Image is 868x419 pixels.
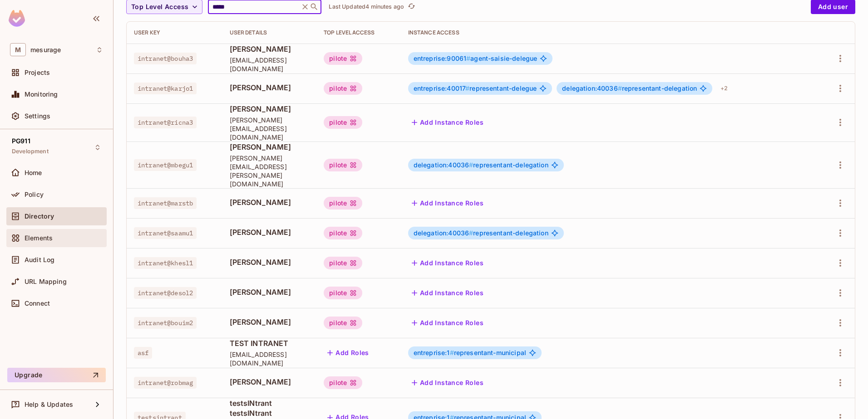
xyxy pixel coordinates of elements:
[717,81,731,96] div: + 2
[562,84,622,92] span: delegation:40036
[469,229,473,237] span: #
[230,154,310,188] span: [PERSON_NAME][EMAIL_ADDRESS][PERSON_NAME][DOMAIN_NAME]
[230,398,310,418] span: testsINtrant testsINtrant
[324,287,362,299] div: pilote
[230,257,310,267] span: [PERSON_NAME]
[408,256,487,270] button: Add Instance Roles
[414,349,454,356] span: entreprise:1
[324,116,362,129] div: pilote
[618,84,622,92] span: #
[230,44,310,54] span: [PERSON_NAME]
[25,278,67,285] span: URL Mapping
[25,213,54,220] span: Directory
[134,29,215,36] div: User Key
[324,346,373,360] button: Add Roles
[324,159,362,171] div: pilote
[12,148,49,155] span: Development
[230,29,310,36] div: User Details
[324,257,362,269] div: pilote
[25,401,73,408] span: Help & Updates
[414,85,537,92] span: representant-delegue
[25,234,53,242] span: Elements
[562,85,697,92] span: representant-delegation
[25,112,50,120] span: Settings
[134,257,197,269] span: intranet@khesl1
[230,227,310,237] span: [PERSON_NAME]
[230,83,310,93] span: [PERSON_NAME]
[230,142,310,152] span: [PERSON_NAME]
[134,377,197,389] span: intranet@robmag
[324,376,362,389] div: pilote
[230,56,310,73] span: [EMAIL_ADDRESS][DOMAIN_NAME]
[230,350,310,367] span: [EMAIL_ADDRESS][DOMAIN_NAME]
[414,229,473,237] span: delegation:40036
[404,1,417,12] span: Click to refresh data
[134,83,197,94] span: intranet@karjo1
[134,53,197,64] span: intranet@bouha3
[324,317,362,329] div: pilote
[324,52,362,65] div: pilote
[408,115,487,130] button: Add Instance Roles
[230,287,310,297] span: [PERSON_NAME]
[414,54,471,62] span: entreprise:90061
[230,104,310,114] span: [PERSON_NAME]
[230,317,310,327] span: [PERSON_NAME]
[134,159,197,171] span: intranet@mbegu1
[134,197,197,209] span: intranet@marstb
[450,349,454,356] span: #
[414,229,548,237] span: representant-delegation
[324,82,362,95] div: pilote
[12,137,30,145] span: PG911
[324,227,362,239] div: pilote
[414,349,526,356] span: representant-municipal
[134,287,197,299] span: intranet@desol2
[230,116,310,141] span: [PERSON_NAME][EMAIL_ADDRESS][DOMAIN_NAME]
[408,29,812,36] div: Instance Access
[408,375,487,390] button: Add Instance Roles
[9,10,25,27] img: SReyMgAAAABJRU5ErkJggg==
[30,46,61,54] span: Workspace: mesurage
[414,161,548,169] span: representant-delegation
[408,196,487,210] button: Add Instance Roles
[414,84,470,92] span: entreprise:40017
[408,316,487,330] button: Add Instance Roles
[466,54,470,62] span: #
[469,161,473,169] span: #
[414,55,538,62] span: agent-saisie-delegue
[230,338,310,348] span: TEST INTRANET
[7,368,106,382] button: Upgrade
[408,286,487,300] button: Add Instance Roles
[324,29,393,36] div: Top Level Access
[465,84,469,92] span: #
[408,2,415,11] span: refresh
[324,197,362,209] div: pilote
[134,317,197,329] span: intranet@bouim2
[25,256,54,263] span: Audit Log
[25,191,44,198] span: Policy
[414,161,473,169] span: delegation:40036
[25,169,42,176] span: Home
[25,91,58,98] span: Monitoring
[329,3,404,10] p: Last Updated 4 minutes ago
[134,117,197,128] span: intranet@ricna3
[134,227,197,239] span: intranet@saamu1
[134,347,152,359] span: asf
[10,43,26,56] span: M
[406,1,417,12] button: refresh
[230,377,310,387] span: [PERSON_NAME]
[25,69,50,76] span: Projects
[230,197,310,207] span: [PERSON_NAME]
[25,300,50,307] span: Connect
[131,1,188,13] span: Top Level Access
